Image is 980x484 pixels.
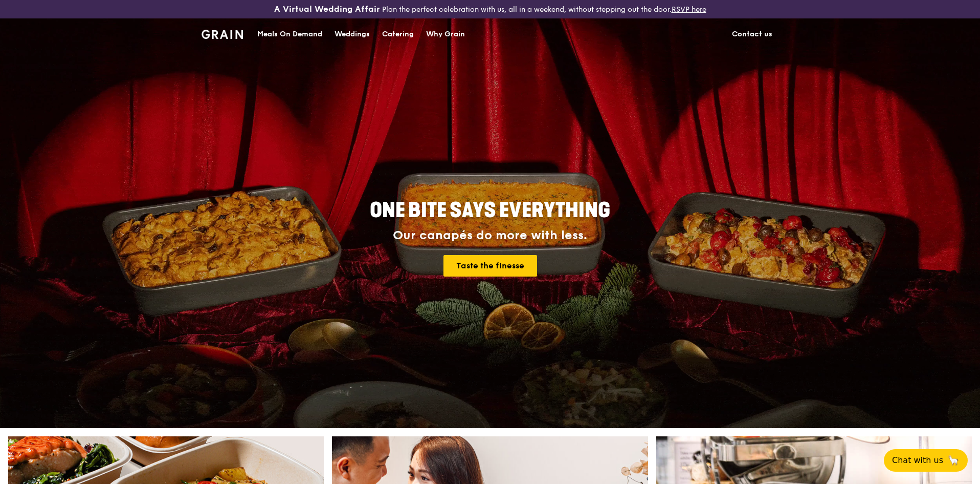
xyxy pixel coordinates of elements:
[195,4,785,14] div: Plan the perfect celebration with us, all in a weekend, without stepping out the door.
[884,449,968,472] button: Chat with us🦙
[328,19,376,50] a: Weddings
[376,19,420,50] a: Catering
[443,255,537,277] a: Taste the finesse
[257,19,322,50] div: Meals On Demand
[370,198,610,223] span: ONE BITE SAYS EVERYTHING
[306,228,674,243] div: Our canapés do more with less.
[202,30,243,39] img: Grain
[947,454,960,467] span: 🦙
[420,19,471,50] a: Why Grain
[892,454,943,467] span: Chat with us
[426,19,465,50] div: Why Grain
[202,18,243,49] a: GrainGrain
[672,5,706,14] a: RSVP here
[382,19,414,50] div: Catering
[726,19,778,50] a: Contact us
[274,4,380,14] h3: A Virtual Wedding Affair
[335,19,370,50] div: Weddings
